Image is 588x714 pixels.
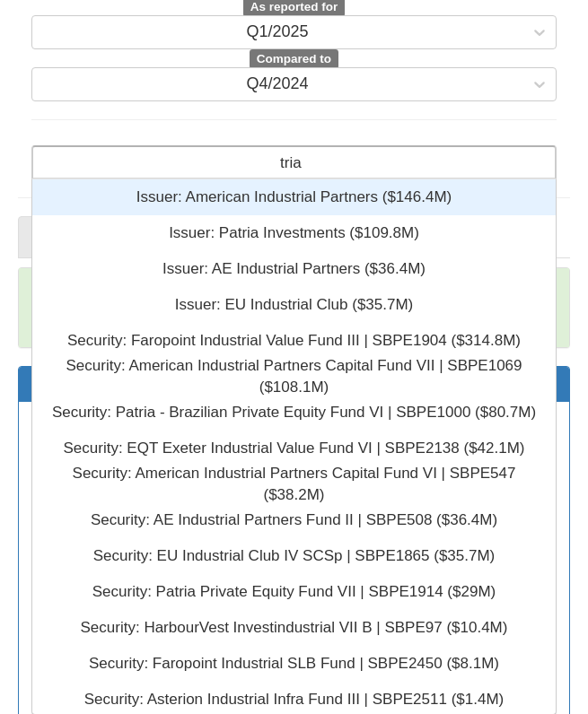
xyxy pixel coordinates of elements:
div: Security: ‎American Industrial Partners Capital Fund VI | SBPE547 ‎($38.2M)‏ [32,466,556,502]
div: Security: ‎AE Industrial Partners Fund II | SBPE508 ‎($36.4M)‏ [32,502,556,538]
a: Category Breakdown [18,216,211,259]
div: Issuer: ‎American Industrial Partners ‎($146.4M)‏ [32,179,556,215]
div: Issuer: ‎AE Industrial Partners ‎($36.4M)‏ [32,251,556,287]
div: Q1/2025 [246,23,308,41]
div: Security: ‎Patria - Brazilian Private Equity Fund VI | SBPE1000 ‎($80.7M)‏ [32,395,556,431]
div: Q4/2024 [246,75,308,93]
div: Security: ‎EU Industrial Club IV SCSp | SBPE1865 ‎($35.7M)‏ [32,538,556,574]
div: Security: ‎Faropoint Industrial SLB Fund | SBPE2450 ‎($8.1M)‏ [32,646,556,682]
div: Security: ‎Patria Private Equity Fund VII | SBPE1914 ‎($29M)‏ [32,574,556,610]
span: Compared to [250,49,338,69]
div: Security: ‎EQT Exeter Industrial Value Fund VI | SBPE2138 ‎($42.1M)‏ [32,431,556,466]
div: Security: ‎Faropoint Industrial Value Fund III | SBPE1904 ‎($314.8M)‏ [32,323,556,359]
div: Issuer: ‎Patria Investments ‎($109.8M)‏ [32,215,556,251]
div: Security: ‎American Industrial Partners Capital Fund VII | SBPE1069 ‎($108.1M)‏ [32,359,556,395]
div: Security: ‎HarbourVest Investindustrial VII B | SBPE97 ‎($10.4M)‏ [32,610,556,646]
div: Issuer: ‎EU Industrial Club ‎($35.7M)‏ [32,287,556,323]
